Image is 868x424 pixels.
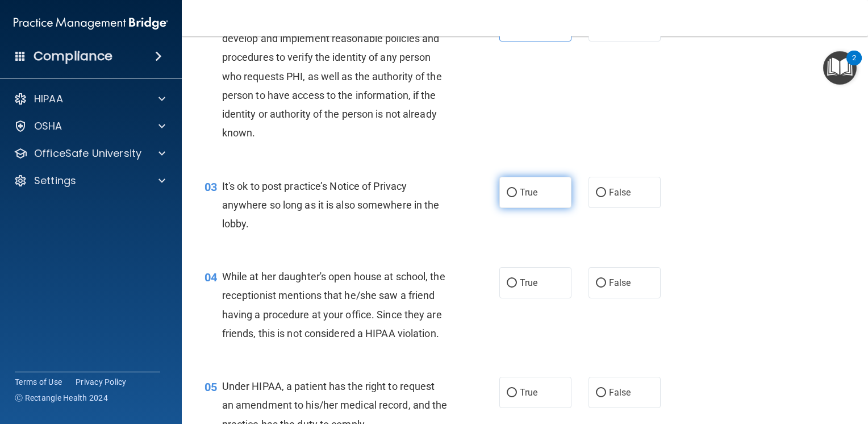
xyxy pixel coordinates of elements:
[14,92,165,106] a: HIPAA
[852,58,856,73] div: 2
[15,392,108,404] span: Ⓒ Rectangle Health 2024
[14,174,165,188] a: Settings
[14,12,168,35] img: PMB logo
[34,119,62,133] p: OSHA
[823,51,857,85] button: Open Resource Center, 2 new notifications
[222,180,440,230] span: It's ok to post practice’s Notice of Privacy anywhere so long as it is also somewhere in the lobby.
[15,376,62,388] a: Terms of Use
[34,147,141,160] p: OfficeSafe University
[596,189,606,197] input: False
[596,389,606,397] input: False
[205,380,217,394] span: 05
[609,187,631,198] span: False
[205,180,217,194] span: 03
[520,387,537,398] span: True
[222,271,445,339] span: While at her daughter's open house at school, the receptionist mentions that he/she saw a friend ...
[507,279,517,288] input: True
[520,187,537,198] span: True
[609,277,631,288] span: False
[507,389,517,397] input: True
[14,147,165,160] a: OfficeSafe University
[14,119,165,133] a: OSHA
[609,387,631,398] span: False
[34,48,112,64] h4: Compliance
[507,189,517,197] input: True
[34,174,76,188] p: Settings
[205,271,217,284] span: 04
[34,92,63,106] p: HIPAA
[811,346,854,389] iframe: Drift Widget Chat Controller
[222,14,442,139] span: The Privacy Rule requires covered entities to develop and implement reasonable policies and proce...
[520,277,537,288] span: True
[76,376,127,388] a: Privacy Policy
[596,279,606,288] input: False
